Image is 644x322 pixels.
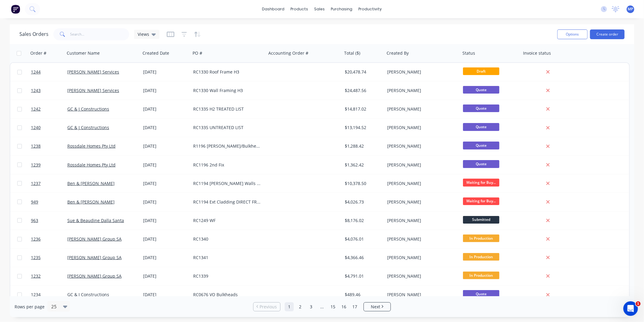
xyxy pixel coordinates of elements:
[268,50,308,56] div: Accounting Order #
[193,236,260,242] div: RC1340
[463,160,499,168] span: Quote
[345,87,381,94] div: $24,487.56
[30,50,46,56] div: Order #
[259,5,288,14] a: dashboard
[143,50,169,56] div: Created Date
[67,69,119,75] a: [PERSON_NAME] Services
[345,199,381,205] div: $4,026.73
[628,6,633,12] span: MP
[193,273,260,279] div: RC1339
[387,236,454,242] div: [PERSON_NAME]
[345,236,381,242] div: $4,076.01
[11,5,20,14] img: Factory
[31,118,67,137] a: 1240
[31,174,67,193] a: 1237
[31,286,67,304] a: 1234
[345,180,381,187] div: $10,378.50
[31,125,41,131] span: 1240
[387,273,454,279] div: [PERSON_NAME]
[193,106,260,112] div: RC1335 H2 TREATED LIST
[67,255,122,260] a: [PERSON_NAME] Group SA
[31,273,41,279] span: 1232
[523,50,551,56] div: Invoice status
[288,5,311,14] div: products
[31,143,41,149] span: 1238
[285,302,294,311] a: Page 1 is your current page
[345,218,381,224] div: $8,176.02
[31,292,41,298] span: 1234
[251,302,393,311] ul: Pagination
[364,304,391,310] a: Next page
[67,273,122,279] a: [PERSON_NAME] Group SA
[143,125,188,131] div: [DATE]
[387,106,454,112] div: [PERSON_NAME]
[339,302,348,311] a: Page 16
[143,292,188,298] div: [DATE]
[345,125,381,131] div: $13,194.52
[193,255,260,261] div: RC1341
[138,31,149,37] span: Views
[31,81,67,100] a: 1243
[31,236,41,242] span: 1236
[67,143,116,149] a: Rossdale Homes Pty Ltd
[463,179,499,186] span: Waiting for Buy...
[193,180,260,187] div: RC1194 [PERSON_NAME] Walls DIRECT FROM [PERSON_NAME]
[387,162,454,168] div: [PERSON_NAME]
[344,50,360,56] div: Total ($)
[67,236,122,242] a: [PERSON_NAME] Group SA
[463,197,499,205] span: Waiting for Buy...
[31,69,41,75] span: 1244
[19,31,49,37] h1: Sales Orders
[193,50,202,56] div: PO #
[387,69,454,75] div: [PERSON_NAME]
[307,302,316,311] a: Page 3
[31,193,67,211] a: 949
[143,236,188,242] div: [DATE]
[590,29,625,39] button: Create order
[387,143,454,149] div: [PERSON_NAME]
[31,180,41,187] span: 1237
[31,230,67,248] a: 1236
[31,106,41,112] span: 1242
[328,302,337,311] a: Page 15
[636,301,641,306] span: 1
[387,255,454,261] div: [PERSON_NAME]
[253,304,280,310] a: Previous page
[193,162,260,168] div: RC1196 2nd Fix
[463,104,499,112] span: Quote
[345,292,381,298] div: $489.46
[67,87,119,93] a: [PERSON_NAME] Services
[193,125,260,131] div: RC1335 UNTREATED LIST
[463,86,499,94] span: Quote
[371,304,380,310] span: Next
[387,199,454,205] div: [PERSON_NAME]
[67,125,109,130] a: GC & J Constructions
[345,273,381,279] div: $4,791.01
[463,123,499,131] span: Quote
[143,162,188,168] div: [DATE]
[350,302,359,311] a: Page 17
[31,211,67,230] a: 963
[67,292,109,297] a: GC & J Constructions
[463,235,499,242] span: In Production
[463,216,499,224] span: Submitted
[143,69,188,75] div: [DATE]
[345,69,381,75] div: $20,478.74
[31,218,38,224] span: 963
[463,272,499,279] span: In Production
[387,292,454,298] div: [PERSON_NAME]
[31,100,67,118] a: 1242
[143,106,188,112] div: [DATE]
[317,302,327,311] a: Jump forward
[193,218,260,224] div: RC1249 WF
[143,143,188,149] div: [DATE]
[31,267,67,285] a: 1232
[463,67,499,75] span: Draft
[143,255,188,261] div: [DATE]
[193,69,260,75] div: RC1330 Roof Frame H3
[67,180,115,186] a: Ben & [PERSON_NAME]
[345,255,381,261] div: $4,366.46
[311,5,328,14] div: sales
[15,304,45,310] span: Rows per page
[296,302,305,311] a: Page 2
